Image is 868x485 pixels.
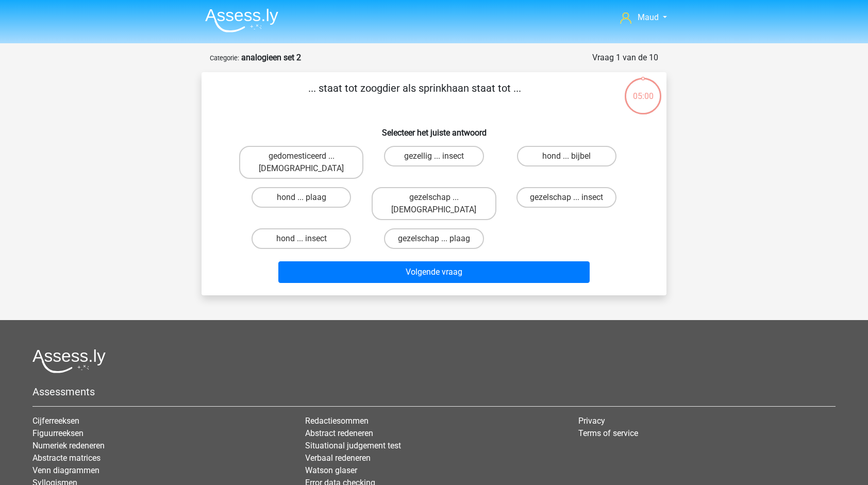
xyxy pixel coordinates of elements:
h5: Assessments [32,386,836,398]
a: Privacy [578,416,605,426]
div: Vraag 1 van de 10 [592,52,658,64]
a: Verbaal redeneren [305,453,371,463]
a: Venn diagrammen [32,465,99,475]
img: Assessly logo [32,349,106,373]
a: Cijferreeksen [32,416,79,426]
label: hond ... insect [252,228,351,249]
label: gezellig ... insect [384,146,483,166]
label: hond ... plaag [252,187,351,208]
a: Numeriek redeneren [32,441,105,450]
a: Watson glaser [305,465,357,475]
div: 05:00 [624,77,662,103]
label: gezelschap ... plaag [384,228,483,249]
small: Categorie: [210,54,239,62]
label: gezelschap ... [DEMOGRAPHIC_DATA] [372,187,496,220]
a: Situational judgement test [305,441,401,450]
label: hond ... bijbel [517,146,616,166]
a: Terms of service [578,428,638,438]
img: Assessly [205,8,278,32]
a: Redactiesommen [305,416,369,426]
a: Abstract redeneren [305,428,373,438]
a: Abstracte matrices [32,453,101,463]
label: gedomesticeerd ... [DEMOGRAPHIC_DATA] [239,146,363,179]
button: Volgende vraag [278,261,590,283]
p: ... staat tot zoogdier als sprinkhaan staat tot ... [218,80,611,111]
a: Maud [616,11,671,24]
strong: analogieen set 2 [241,53,301,62]
h6: Selecteer het juiste antwoord [218,120,650,138]
label: gezelschap ... insect [516,187,616,208]
a: Figuurreeksen [32,428,84,438]
span: Maud [638,12,659,22]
